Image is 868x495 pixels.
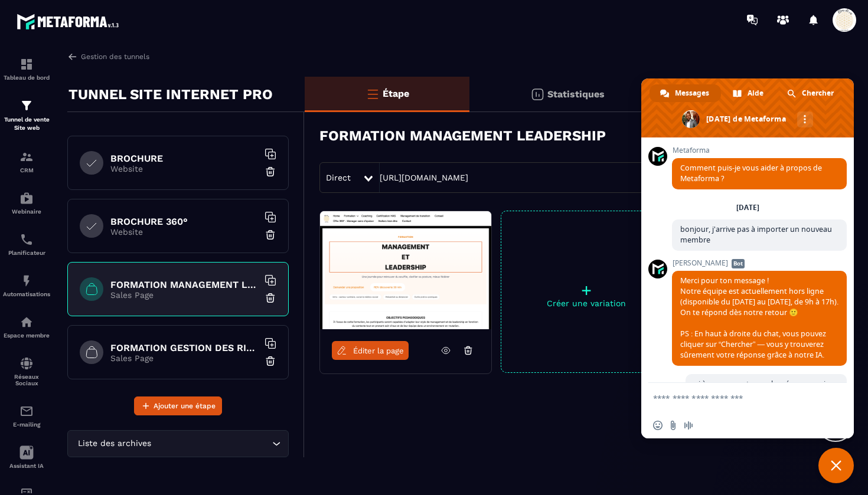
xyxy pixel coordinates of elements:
div: [DATE] [736,204,759,211]
p: E-mailing [3,421,50,428]
button: Ajouter une étape [134,396,222,415]
a: formationformationCRM [3,141,50,182]
img: scheduler [19,232,34,247]
img: image [320,211,491,329]
a: emailemailE-mailing [3,395,50,437]
div: Aide [722,84,775,102]
img: trash [265,229,276,241]
img: formation [19,57,34,71]
a: formationformationTableau de bord [3,48,50,90]
p: Espace membre [3,332,50,339]
div: Chercher [776,84,846,102]
span: Envoyer un fichier [668,421,678,430]
p: CRM [3,167,50,173]
p: Tableau de bord [3,74,50,81]
p: Sales Page [110,353,258,363]
h6: FORMATION MANAGEMENT LEADERSHIP [110,279,258,290]
p: Sales Page [110,290,258,300]
a: automationsautomationsEspace membre [3,306,50,348]
span: Liste des archives [75,437,154,450]
div: Autres canaux [797,112,813,127]
h6: FORMATION GESTION DES RISQUES EN SANTE [110,342,258,353]
img: arrow [67,51,78,62]
img: stats.20deebd0.svg [530,87,544,101]
span: Merci pour ton message ! Notre équipe est actuellement hors ligne (disponible du [DATE] au [DATE]... [680,276,838,360]
img: automations [19,315,34,329]
span: Comment puis-je vous aider à propos de Metaforma ? [680,163,822,183]
img: trash [265,166,276,178]
p: Étape [383,88,409,99]
span: Aide [748,84,763,102]
span: bonjour, j'arrive pas à importer un nouveau membre [680,224,832,245]
span: Metaforma [672,146,847,155]
a: Éditer la page [332,341,409,360]
p: Website [110,164,258,173]
h6: BROCHURE [110,153,258,164]
input: Search for option [154,437,269,450]
img: automations [19,274,34,288]
p: Réseaux Sociaux [3,373,50,386]
span: [PERSON_NAME] [672,259,847,267]
a: Assistant IA [3,437,50,478]
img: bars-o.4a397970.svg [366,87,380,101]
img: trash [265,355,276,367]
p: Planificateur [3,250,50,256]
p: TUNNEL SITE INTERNET PRO [68,83,273,106]
img: social-network [19,356,34,371]
p: Tunnel de vente Site web [3,116,50,132]
img: trash [265,292,276,304]
img: formation [19,99,34,113]
textarea: Entrez votre message... [653,393,816,404]
a: automationsautomationsAutomatisations [3,265,50,306]
img: formation [19,150,34,164]
p: Statistiques [547,88,605,100]
a: formationformationTunnel de vente Site web [3,90,50,141]
p: + [501,282,671,299]
span: Messages [675,84,709,102]
p: Assistant IA [3,463,50,469]
div: Search for option [67,430,289,457]
span: Chercher [802,84,834,102]
span: Direct [326,173,351,182]
span: Insérer un emoji [653,421,663,430]
p: Website [110,227,258,237]
p: Créer une variation [501,299,671,308]
p: Automatisations [3,291,50,297]
span: Éditer la page [353,346,404,355]
h3: FORMATION MANAGEMENT LEADERSHIP [319,127,606,144]
span: Bot [732,259,745,268]
img: automations [19,191,34,205]
img: logo [17,11,123,32]
div: Messages [650,84,721,102]
div: Fermer le chat [818,448,854,483]
span: Ajouter une étape [154,400,216,412]
span: Message audio [684,421,693,430]
img: email [19,404,34,418]
a: social-networksocial-networkRéseaux Sociaux [3,348,50,395]
h6: BROCHURE 360° [110,216,258,227]
p: Webinaire [3,208,50,215]
a: automationsautomationsWebinaire [3,182,50,224]
a: [URL][DOMAIN_NAME] [380,173,468,182]
a: schedulerschedulerPlanificateur [3,224,50,265]
span: ni à me connecter sur les réseaux sociaux [694,379,838,389]
a: Gestion des tunnels [67,51,149,62]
